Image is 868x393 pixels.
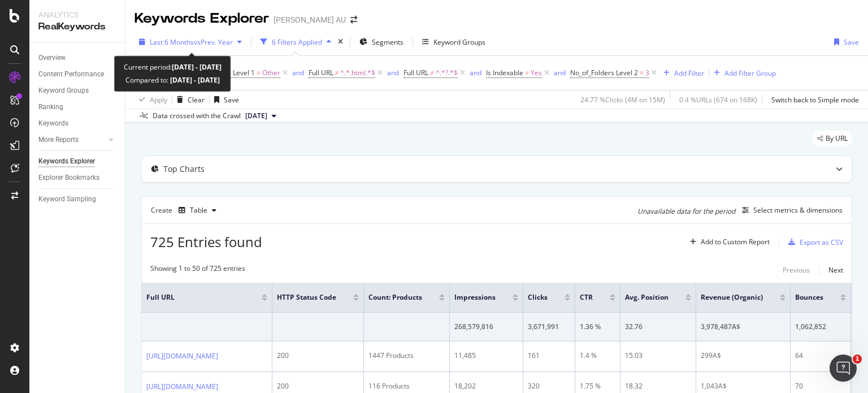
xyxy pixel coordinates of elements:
[580,292,593,303] span: CTR
[454,292,496,303] span: Impressions
[828,264,843,277] button: Next
[486,68,523,77] span: Is Indexable
[38,118,68,129] div: Keywords
[433,37,485,47] div: Keyword Groups
[783,264,810,277] button: Previous
[277,381,359,391] div: 200
[272,37,322,47] div: 6 Filters Applied
[277,351,359,361] div: 200
[134,9,269,28] div: Keywords Explorer
[210,90,239,109] button: Save
[190,207,207,214] div: Table
[674,68,704,78] div: Add Filter
[580,95,665,105] div: 24.77 % Clicks ( 4M on 15M )
[554,67,566,78] button: and
[150,264,245,277] div: Showing 1 to 50 of 725 entries
[625,351,691,361] div: 15.03
[38,172,117,184] a: Explorer Bookmarks
[709,66,776,80] button: Add Filter Group
[625,292,669,303] span: Avg. Position
[701,239,770,245] div: Add to Custom Report
[767,90,859,109] button: Switch back to Simple mode
[336,36,345,47] div: times
[640,68,644,77] span: =
[528,351,570,361] div: 161
[625,381,691,391] div: 18.32
[387,67,399,78] button: and
[38,52,117,64] a: Overview
[134,90,167,109] button: Apply
[38,9,116,20] div: Analytics
[830,355,857,382] iframe: Intercom live chat
[679,95,757,105] div: 0.4 % URLs ( 674 on 168K )
[771,95,859,105] div: Switch back to Simple mode
[454,351,518,361] div: 11,485
[38,134,79,146] div: More Reports
[645,65,649,81] span: 3
[570,68,638,77] span: No_of_Folders Level 2
[800,237,843,247] div: Export as CSV
[783,265,810,275] div: Previous
[245,111,267,121] span: 2025 Sep. 21st
[38,68,117,80] a: Content Performance
[531,65,542,81] span: Yes
[38,52,66,64] div: Overview
[554,68,566,77] div: and
[528,322,570,332] div: 3,671,991
[211,68,255,77] span: Facets Level 1
[277,292,336,303] span: HTTP Status Code
[38,156,117,167] a: Keywords Explorer
[38,156,95,167] div: Keywords Explorer
[830,33,859,51] button: Save
[528,381,570,391] div: 320
[368,292,422,303] span: Count: Products
[146,351,218,362] a: [URL][DOMAIN_NAME]
[163,163,205,175] div: Top Charts
[38,193,96,205] div: Keyword Sampling
[172,90,205,109] button: Clear
[470,68,481,77] div: and
[795,292,823,303] span: Bounces
[151,201,221,219] div: Create
[795,381,846,391] div: 70
[38,85,89,97] div: Keyword Groups
[701,292,763,303] span: Revenue (Organic)
[153,111,241,121] div: Data crossed with the Crawl
[257,68,261,77] span: =
[262,65,280,81] span: Other
[828,265,843,275] div: Next
[125,74,220,87] div: Compared to:
[38,134,106,146] a: More Reports
[701,322,785,332] div: 3,978,487A$
[38,101,63,113] div: Ranking
[150,232,262,251] span: 725 Entries found
[38,20,116,33] div: RealKeywords
[795,322,846,332] div: 1,062,852
[685,233,770,251] button: Add to Custom Report
[853,355,862,364] span: 1
[168,75,220,85] b: [DATE] - [DATE]
[350,16,357,24] div: arrow-right-arrow-left
[134,33,246,51] button: Last 6 MonthsvsPrev. Year
[580,381,615,391] div: 1.75 %
[274,14,346,25] div: [PERSON_NAME] AU
[292,67,304,78] button: and
[454,381,518,391] div: 18,202
[38,118,117,129] a: Keywords
[224,95,239,105] div: Save
[368,351,445,361] div: 1447 Products
[454,322,518,332] div: 268,579,816
[418,33,490,51] button: Keyword Groups
[813,131,852,146] div: legacy label
[368,381,445,391] div: 116 Products
[387,68,399,77] div: and
[256,33,336,51] button: 6 Filters Applied
[172,62,222,72] b: [DATE] - [DATE]
[637,206,735,216] div: Unavailable data for the period
[625,322,691,332] div: 32.76
[701,351,785,361] div: 299A$
[38,101,117,113] a: Ranking
[241,109,281,123] button: [DATE]
[194,37,233,47] span: vs Prev. Year
[38,193,117,205] a: Keyword Sampling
